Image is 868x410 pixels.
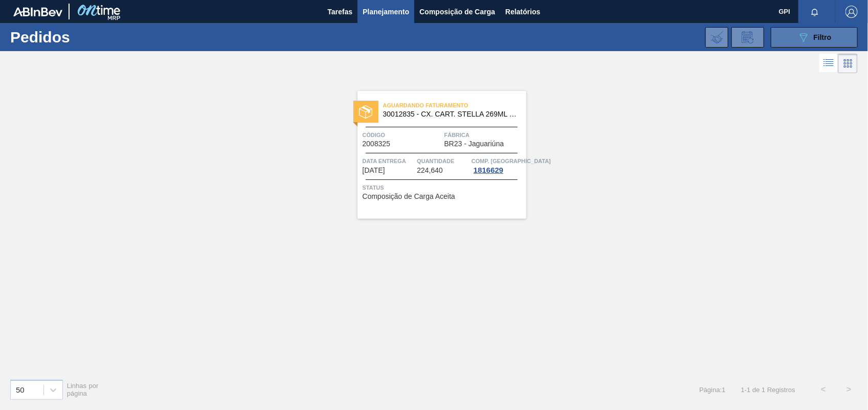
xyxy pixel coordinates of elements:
[10,31,160,43] h1: Pedidos
[363,183,524,193] span: Status
[444,140,504,148] span: BR23 - Jaguariúna
[819,54,838,73] div: Visão em Lista
[363,156,415,166] span: Data entrega
[67,382,99,397] span: Linhas por página
[419,6,495,18] span: Composição de Carga
[811,377,836,402] button: <
[363,140,391,148] span: 2008325
[838,54,858,73] div: Visão em Cards
[798,5,831,19] button: Notificações
[472,166,505,174] div: 1816629
[383,110,518,118] span: 30012835 - CX. CART. STELLA 269ML C8 429
[771,27,858,48] button: Filtro
[472,156,551,166] span: Comp. Carga
[363,130,442,140] span: Código
[741,386,795,394] span: 1 - 1 de 1 Registros
[327,6,352,18] span: Tarefas
[705,27,728,48] div: Importar Negociações dos Pedidos
[342,91,526,219] a: statusAguardando Faturamento30012835 - CX. CART. STELLA 269ML C8 429Código2008325FábricaBR23 - Ja...
[814,33,832,41] span: Filtro
[444,130,524,140] span: Fábrica
[363,167,385,174] span: 21/09/2025
[699,386,725,394] span: Página : 1
[505,6,540,18] span: Relatórios
[16,385,25,394] div: 50
[836,377,862,402] button: >
[731,27,764,48] div: Solicitação de Revisão de Pedidos
[383,100,526,110] span: Aguardando Faturamento
[845,6,858,18] img: Logout
[363,6,409,18] span: Planejamento
[472,156,524,174] a: Comp. [GEOGRAPHIC_DATA]1816629
[359,105,372,119] img: status
[417,167,443,174] span: 224,640
[363,193,455,200] span: Composição de Carga Aceita
[13,7,62,16] img: TNhmsLtSVTkK8tSr43FrP2fwEKptu5GPRR3wAAAABJRU5ErkJggg==
[417,156,469,166] span: Quantidade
